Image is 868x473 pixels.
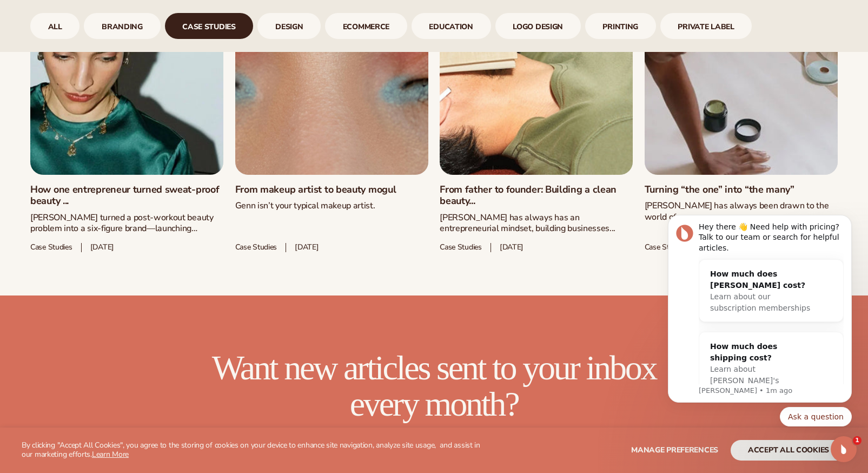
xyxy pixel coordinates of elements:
span: Case studies [235,243,277,252]
a: case studies [165,13,254,39]
div: 7 / 9 [495,13,581,39]
h2: Want new articles sent to your inbox every month? [208,350,661,422]
span: Case studies [645,243,687,252]
div: 5 / 9 [325,13,407,39]
a: Education [412,13,491,39]
div: 3 / 9 [165,13,254,39]
div: 4 / 9 [257,13,321,39]
a: From father to founder: Building a clean beauty... [440,184,633,207]
a: All [30,13,79,39]
a: Turning “the one” into “the many” [645,184,838,196]
a: Private Label [660,13,752,39]
div: 2 / 9 [84,13,160,39]
a: branding [84,13,160,39]
a: ecommerce [325,13,407,39]
button: Manage preferences [631,440,718,461]
iframe: Intercom live chat [831,436,857,462]
span: Case studies [440,243,482,252]
a: Learn More [92,449,129,459]
button: accept all cookies [731,440,846,461]
div: 1 / 9 [30,13,79,39]
div: 6 / 9 [412,13,491,39]
a: design [257,13,321,39]
span: 1 [853,436,862,445]
a: How one entrepreneur turned sweat-proof beauty ... [30,184,223,207]
iframe: Intercom notifications message [652,206,868,433]
span: Manage preferences [631,445,718,455]
a: logo design [495,13,581,39]
a: printing [585,13,656,39]
p: By clicking "Accept All Cookies", you agree to the storing of cookies on your device to enhance s... [22,441,492,459]
div: 8 / 9 [585,13,656,39]
div: 9 / 9 [660,13,752,39]
a: From makeup artist to beauty mogul [235,184,428,196]
span: Case studies [30,243,72,252]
